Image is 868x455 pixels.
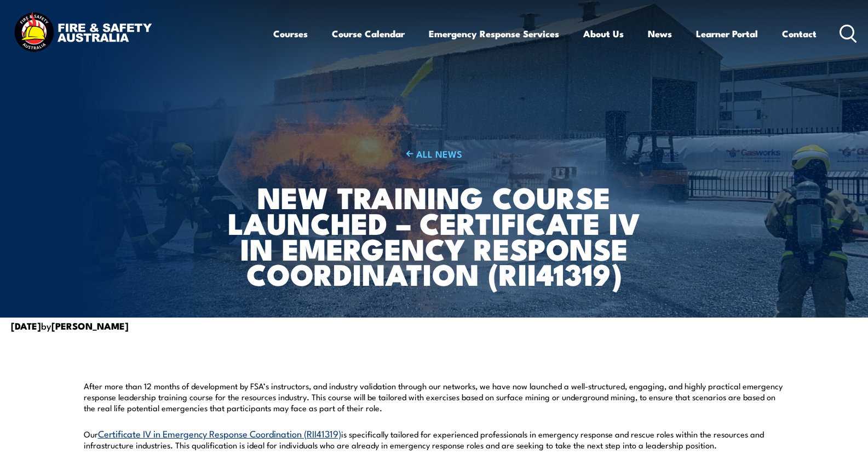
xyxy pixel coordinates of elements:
a: Certificate IV in Emergency Response Coordination (RII41319) [98,427,341,440]
a: Course Calendar [332,19,405,48]
a: Learner Portal [696,19,758,48]
a: Emergency Response Services [429,19,559,48]
p: Our is specifically tailored for experienced professionals in emergency response and rescue roles... [84,427,785,451]
h1: New Training Course Launched – Certificate IV in Emergency Response Coordination (RII41319) [219,184,649,286]
a: Courses [273,19,308,48]
p: After more than 12 months of development by FSA’s instructors, and industry validation through ou... [84,381,785,413]
span: by [11,319,129,332]
strong: [PERSON_NAME] [51,319,129,333]
a: Contact [782,19,817,48]
a: About Us [583,19,624,48]
strong: [DATE] [11,319,41,333]
a: News [648,19,672,48]
a: ALL NEWS [219,147,649,160]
